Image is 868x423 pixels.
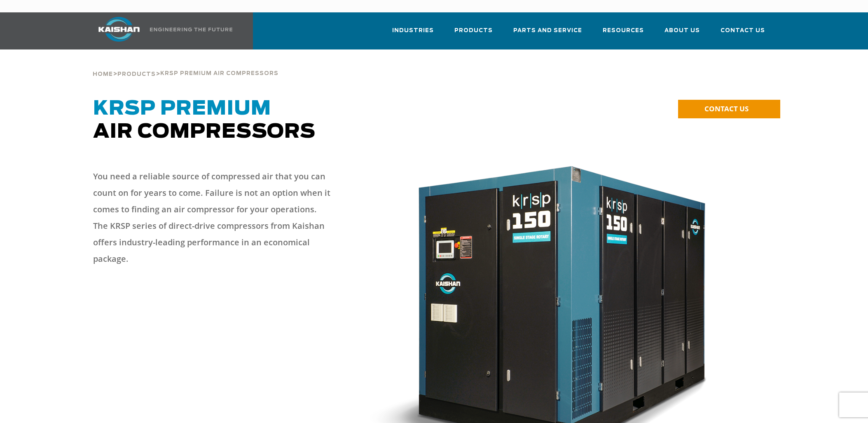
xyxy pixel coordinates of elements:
span: krsp premium air compressors [160,71,278,76]
a: Resources [603,20,644,48]
span: Products [117,72,156,77]
a: Contact Us [721,20,765,48]
span: Parts and Service [513,26,582,35]
a: Products [117,70,156,78]
a: Products [454,20,493,48]
img: Engineering the future [150,28,232,31]
span: Air Compressors [93,99,316,142]
span: CONTACT US [704,104,749,113]
span: KRSP Premium [93,99,271,119]
p: You need a reliable source of compressed air that you can count on for years to come. Failure is ... [93,168,332,267]
span: Resources [603,26,644,35]
img: kaishan logo [88,17,150,42]
span: About Us [664,26,700,35]
span: Products [454,26,493,35]
div: > > [93,49,278,81]
a: Home [93,70,113,78]
a: Kaishan USA [88,12,234,49]
span: Industries [392,26,434,35]
span: Home [93,72,113,77]
span: Contact Us [721,26,765,35]
a: CONTACT US [678,100,780,118]
a: Parts and Service [513,20,582,48]
a: About Us [664,20,700,48]
a: Industries [392,20,434,48]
